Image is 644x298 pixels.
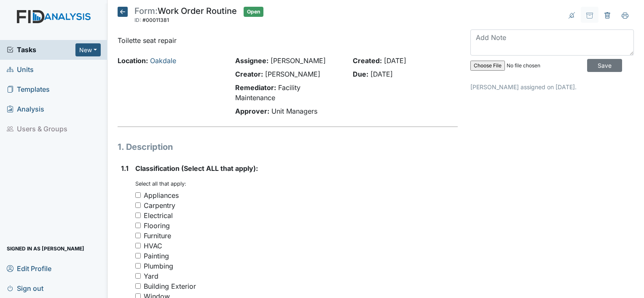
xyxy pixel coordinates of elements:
span: Analysis [7,103,44,116]
input: Carpentry [135,202,141,208]
strong: Location: [118,56,148,65]
input: Painting [135,253,141,258]
div: Yard [144,271,158,281]
input: Appliances [135,192,141,198]
span: Form: [134,6,158,16]
p: Toilette seat repair [118,35,458,45]
div: Flooring [144,221,170,231]
span: [DATE] [370,70,393,78]
h1: 1. Description [118,141,458,153]
span: Signed in as [PERSON_NAME] [7,242,84,255]
strong: Creator: [235,70,263,78]
input: Yard [135,273,141,279]
input: HVAC [135,243,141,248]
strong: Assignee: [235,56,268,65]
div: Plumbing [144,261,173,271]
input: Flooring [135,223,141,228]
strong: Created: [353,56,382,65]
input: Plumbing [135,263,141,269]
span: Templates [7,83,50,96]
a: Tasks [7,45,75,55]
span: [PERSON_NAME] [265,70,320,78]
div: HVAC [144,241,162,251]
span: Open [244,7,263,17]
small: Select all that apply: [135,181,186,187]
div: Furniture [144,231,171,241]
input: Building Exterior [135,283,141,289]
strong: Approver: [235,107,269,115]
label: 1.1 [121,163,129,173]
div: Building Exterior [144,281,196,291]
span: Edit Profile [7,262,51,275]
strong: Remediator: [235,83,276,92]
div: Appliances [144,190,179,200]
span: Sign out [7,282,43,295]
div: Electrical [144,210,173,221]
button: New [75,43,101,56]
strong: Due: [353,70,368,78]
span: ID: [134,17,141,23]
p: [PERSON_NAME] assigned on [DATE]. [470,82,634,91]
a: Oakdale [150,56,176,65]
span: Units [7,63,34,76]
span: [DATE] [384,56,406,65]
input: Furniture [135,233,141,238]
input: Save [587,59,622,72]
input: Electrical [135,213,141,218]
div: Carpentry [144,200,175,210]
span: #00011381 [142,17,169,23]
span: Unit Managers [271,107,317,115]
span: Classification (Select ALL that apply): [135,164,258,173]
span: [PERSON_NAME] [271,56,326,65]
div: Work Order Routine [134,7,237,25]
div: Painting [144,251,169,261]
